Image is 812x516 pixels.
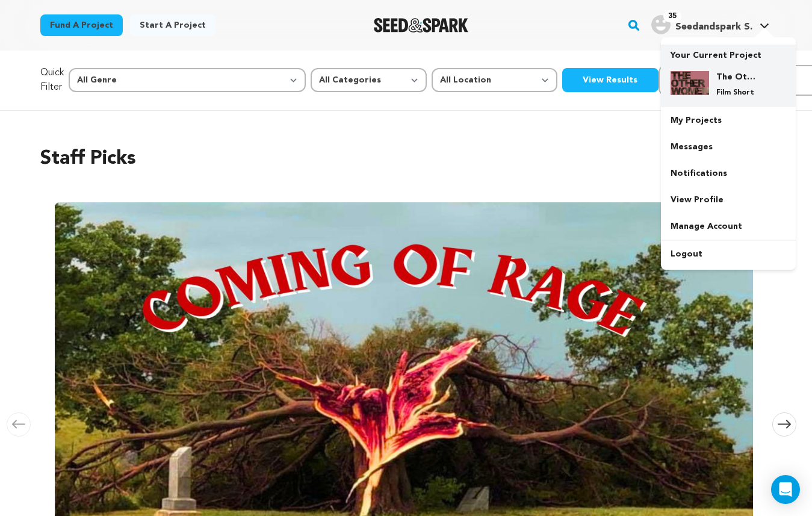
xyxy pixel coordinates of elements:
a: Messages [661,134,796,160]
span: Seedandspark S. [675,22,752,32]
img: ec5e345736d3d50a.jpg [671,71,709,95]
button: View Results [562,68,659,92]
a: My Projects [661,107,796,134]
span: 35 [663,10,681,22]
a: Manage Account [661,213,796,240]
a: Seed&Spark Homepage [374,18,468,33]
img: Seed&Spark Logo Dark Mode [374,18,468,33]
a: View Profile [661,187,796,213]
p: Film Short [716,88,760,98]
h2: Staff Picks [40,145,772,173]
a: Start a project [130,14,215,36]
p: Quick Filter [40,66,64,95]
span: Seedandspark S.'s Profile [649,13,772,38]
p: Your Current Project [671,45,786,61]
a: Logout [661,241,796,267]
h4: The Other Women [716,71,760,83]
img: user.png [651,15,671,34]
a: Your Current Project The Other Women Film Short [671,45,786,107]
a: Notifications [661,160,796,187]
a: Seedandspark S.'s Profile [649,13,772,34]
div: Open Intercom Messenger [771,475,800,504]
div: Seedandspark S.'s Profile [651,15,752,34]
a: Fund a project [40,14,123,36]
